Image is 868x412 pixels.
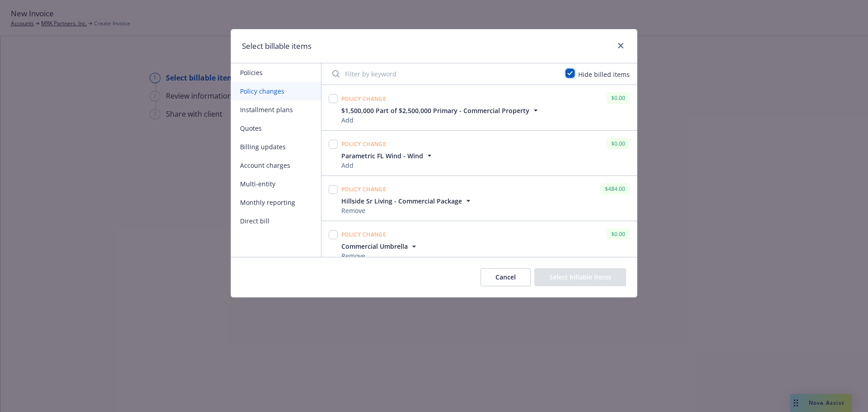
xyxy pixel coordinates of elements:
button: Commercial Umbrella [341,242,419,251]
button: Cancel [481,268,531,286]
div: Remove [341,206,473,215]
button: Direct bill [231,212,321,230]
button: Account charges [231,156,321,175]
div: Add [341,161,434,170]
button: Installment plans [231,100,321,119]
h1: Select billable items [242,40,311,52]
div: $484.00 [600,183,630,194]
span: Parametric FL Wind - Wind [341,151,423,161]
span: Policy change [341,231,386,238]
button: Hillside Sr Living - Commercial Package [341,196,473,206]
span: Policy change [341,95,386,103]
a: close [615,40,626,51]
span: Policy change [341,185,386,193]
span: $1,500,000 Part of $2,500,000 Primary - Commercial Property [341,106,529,115]
div: $0.00 [607,92,630,104]
span: Hillside Sr Living - Commercial Package [341,196,462,206]
span: Commercial Umbrella [341,242,408,251]
button: Parametric FL Wind - Wind [341,151,434,161]
button: Billing updates [231,137,321,156]
span: Hide billed items [578,70,630,79]
div: $0.00 [607,138,630,149]
button: $1,500,000 Part of $2,500,000 Primary - Commercial Property [341,106,540,115]
span: Policy change [341,140,386,148]
button: Policy changes [231,82,321,100]
div: Add [341,115,540,125]
button: Quotes [231,119,321,137]
input: Filter by keyword [327,65,560,83]
button: Monthly reporting [231,193,321,212]
button: Policies [231,63,321,82]
div: Remove [341,251,419,260]
div: $0.00 [607,228,630,240]
button: Multi-entity [231,175,321,193]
